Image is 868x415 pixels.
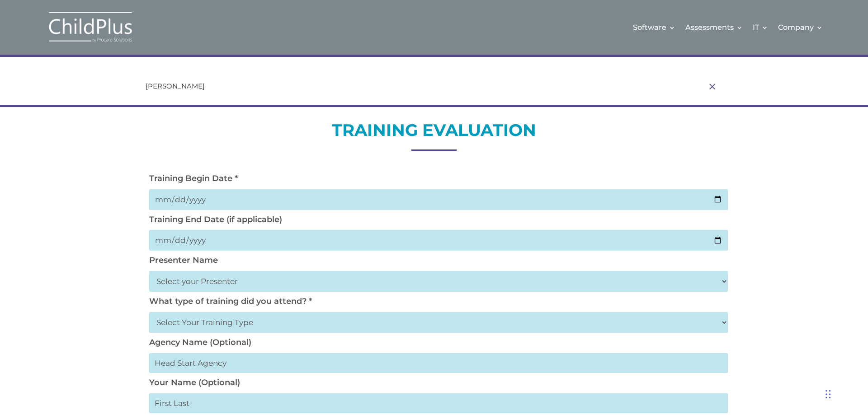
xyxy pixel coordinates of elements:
[149,353,728,373] input: Head Start Agency
[826,381,831,408] div: Drag
[720,317,868,415] iframe: Chat Widget
[753,9,768,46] a: IT
[145,119,723,145] h2: TRAINING EVALUATION
[149,337,251,347] label: Agency Name (Optional)
[149,296,312,306] label: What type of training did you attend? *
[149,214,282,224] label: Training End Date (if applicable)
[633,9,675,46] a: Software
[685,9,743,46] a: Assessments
[149,255,218,265] label: Presenter Name
[778,9,823,46] a: Company
[149,393,728,413] input: First Last
[145,81,701,91] input: Search for:
[149,173,238,183] label: Training Begin Date *
[149,378,240,387] label: Your Name (Optional)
